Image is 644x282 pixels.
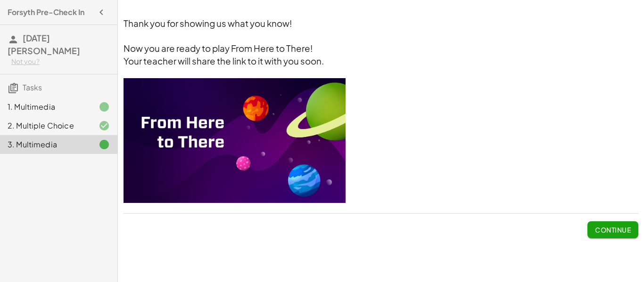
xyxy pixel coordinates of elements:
[587,221,638,238] button: Continue
[8,101,83,113] div: 1. Multimedia
[124,78,346,203] img: 0186a6281d6835875bfd5d65a1e6d29c758b852ccbe572c90b809493d3b85746.jpeg
[124,56,324,66] span: Your teacher will share the link to it with you soon.
[124,43,313,54] span: Now you are ready to play From Here to There!
[99,101,110,113] i: Task finished.
[11,57,110,66] div: Not you?
[8,139,83,150] div: 3. Multimedia
[99,120,110,131] i: Task finished and correct.
[8,7,84,18] h4: Forsyth Pre-Check In
[8,32,80,56] span: [DATE][PERSON_NAME]
[99,139,110,150] i: Task finished.
[23,82,42,92] span: Tasks
[124,18,292,29] span: Thank you for showing us what you know!
[595,226,631,234] span: Continue
[8,120,83,131] div: 2. Multiple Choice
